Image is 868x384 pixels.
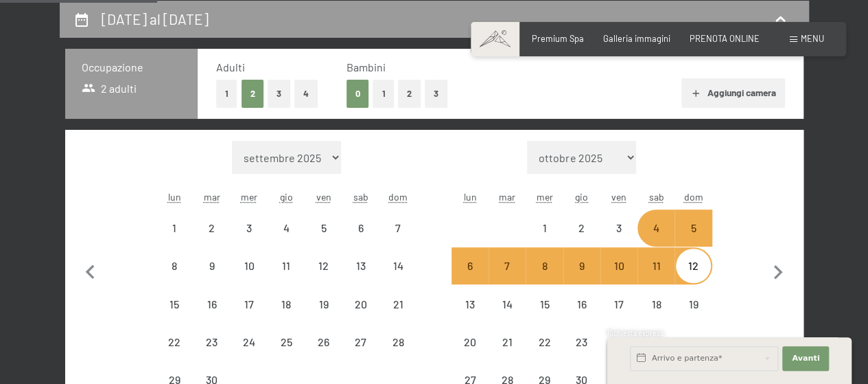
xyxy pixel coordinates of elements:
div: arrivo/check-in non effettuabile [526,324,563,361]
div: Thu Jun 11 2026 [268,247,305,284]
abbr: sabato [353,191,368,203]
div: arrivo/check-in non effettuabile [489,285,526,322]
div: arrivo/check-in non effettuabile [231,285,268,322]
div: 10 [232,260,266,295]
div: 3 [602,223,636,257]
span: 2 adulti [82,81,137,96]
div: 1 [157,223,191,257]
div: arrivo/check-in non effettuabile [379,210,417,247]
abbr: sabato [648,191,664,203]
div: 23 [195,337,229,371]
div: arrivo/check-in non effettuabile [526,285,563,322]
div: 2 [195,223,229,257]
div: arrivo/check-in non effettuabile [342,247,379,284]
div: Sun Jul 26 2026 [675,324,712,361]
div: 25 [269,337,303,371]
a: PRENOTA ONLINE [690,33,760,44]
div: 21 [381,299,415,333]
div: Wed Jul 01 2026 [526,210,563,247]
div: 6 [344,223,378,257]
div: Fri Jul 10 2026 [600,247,637,284]
div: Thu Jul 02 2026 [563,210,600,247]
div: arrivo/check-in non effettuabile [563,247,600,284]
div: arrivo/check-in non effettuabile [193,324,231,361]
div: 19 [676,299,710,333]
div: arrivo/check-in non effettuabile [600,285,637,322]
button: 1 [373,80,394,108]
div: arrivo/check-in non effettuabile [342,324,379,361]
span: Richiesta express [607,329,664,337]
div: arrivo/check-in non effettuabile [600,324,637,361]
div: 13 [344,260,378,295]
div: 10 [602,260,636,295]
div: arrivo/check-in non effettuabile [305,324,342,361]
div: Sun Jul 05 2026 [675,210,712,247]
div: Mon Jun 08 2026 [156,247,193,284]
div: Mon Jun 01 2026 [156,210,193,247]
div: 26 [306,337,340,371]
div: arrivo/check-in non effettuabile [305,210,342,247]
div: 16 [195,299,229,333]
div: Thu Jun 25 2026 [268,324,305,361]
div: Mon Jun 15 2026 [156,285,193,322]
div: arrivo/check-in non effettuabile [305,285,342,322]
div: Mon Jun 22 2026 [156,324,193,361]
div: 5 [306,223,340,257]
div: 24 [602,337,636,371]
div: Wed Jun 24 2026 [231,324,268,361]
div: arrivo/check-in non effettuabile [156,247,193,284]
button: 4 [294,80,318,108]
div: arrivo/check-in non effettuabile [637,247,675,284]
div: 16 [565,299,599,333]
div: 20 [453,337,487,371]
div: arrivo/check-in non effettuabile [451,324,489,361]
div: 15 [527,299,561,333]
abbr: domenica [388,191,408,203]
div: Thu Jun 18 2026 [268,285,305,322]
abbr: mercoledì [241,191,257,203]
div: arrivo/check-in non effettuabile [193,210,231,247]
div: arrivo/check-in non effettuabile [637,324,675,361]
abbr: martedì [204,191,220,203]
div: arrivo/check-in non effettuabile [156,210,193,247]
div: arrivo/check-in non effettuabile [637,285,675,322]
div: arrivo/check-in non effettuabile [342,285,379,322]
abbr: domenica [684,191,703,203]
div: Sat Jul 04 2026 [637,210,675,247]
div: 7 [490,260,524,295]
div: 19 [306,299,340,333]
button: 2 [398,80,421,108]
div: Tue Jun 02 2026 [193,210,231,247]
span: Menu [801,33,824,44]
div: 14 [381,260,415,295]
div: arrivo/check-in non effettuabile [342,210,379,247]
div: Sat Jul 25 2026 [637,324,675,361]
div: arrivo/check-in non effettuabile [379,247,417,284]
div: arrivo/check-in non effettuabile [268,247,305,284]
button: 2 [242,80,264,108]
div: Sat Jun 06 2026 [342,210,379,247]
div: Sun Jun 21 2026 [379,285,417,322]
div: arrivo/check-in non effettuabile [675,210,712,247]
div: 4 [639,223,673,257]
div: arrivo/check-in non effettuabile [563,210,600,247]
div: Wed Jun 10 2026 [231,247,268,284]
div: 21 [490,337,524,371]
div: 1 [527,223,561,257]
div: 4 [269,223,303,257]
div: 27 [344,337,378,371]
div: Tue Jun 16 2026 [193,285,231,322]
div: arrivo/check-in non effettuabile [563,285,600,322]
div: Tue Jul 14 2026 [489,285,526,322]
div: 18 [269,299,303,333]
div: Mon Jul 06 2026 [451,247,489,284]
h2: [DATE] al [DATE] [102,10,209,27]
div: 6 [453,260,487,295]
div: Sun Jul 19 2026 [675,285,712,322]
div: arrivo/check-in non effettuabile [156,324,193,361]
abbr: lunedì [168,191,181,203]
button: 1 [216,80,237,108]
div: Wed Jun 03 2026 [231,210,268,247]
div: arrivo/check-in non effettuabile [675,324,712,361]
